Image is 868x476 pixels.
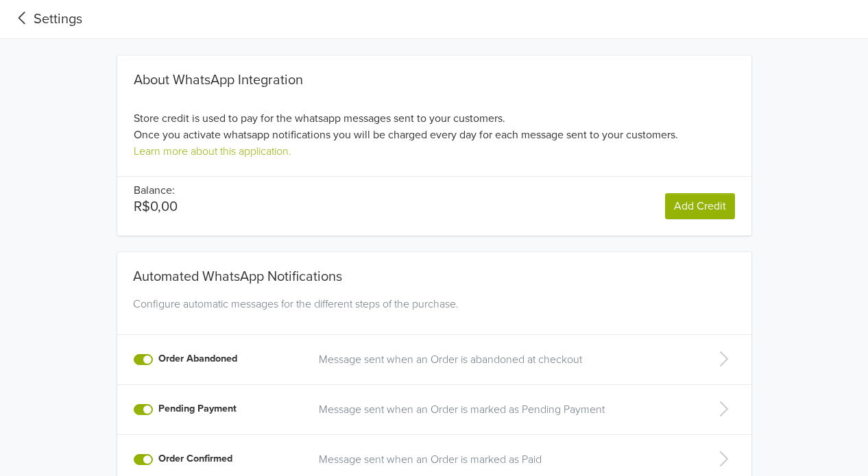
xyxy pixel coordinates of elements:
[134,182,178,199] p: Balance:
[665,193,735,219] a: Add Credit
[117,72,751,160] div: Store credit is used to pay for the whatsapp messages sent to your customers. Once you activate w...
[158,451,232,466] label: Order Confirmed
[158,401,237,416] label: Pending Payment
[319,351,687,368] a: Message sent when an Order is abandoned at checkout
[128,252,741,290] div: Automated WhatsApp Notifications
[158,351,237,366] label: Order Abandoned
[134,199,178,215] p: R$0,00
[128,296,741,329] div: Configure automatic messages for the different steps of the purchase.
[134,145,291,158] a: Learn more about this application.
[319,401,687,418] a: Message sent when an Order is marked as Pending Payment
[319,451,687,468] a: Message sent when an Order is marked as Paid
[134,72,735,88] div: About WhatsApp Integration
[11,9,82,29] a: Settings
